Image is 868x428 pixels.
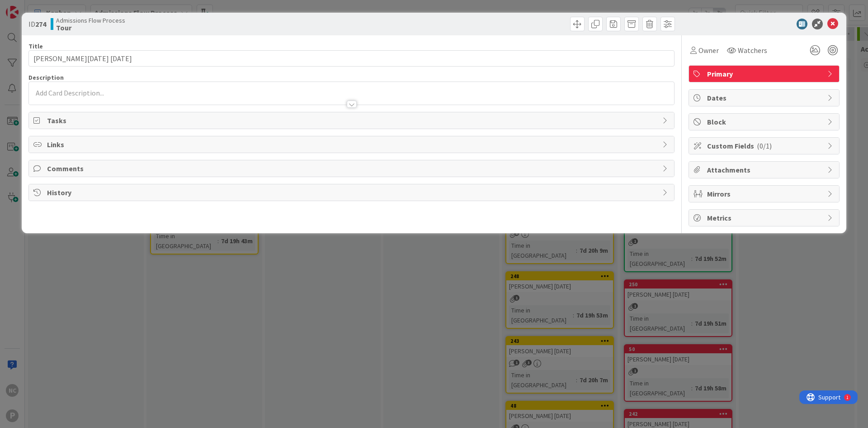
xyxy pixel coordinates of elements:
span: Support [19,1,41,12]
span: Attachments [707,164,823,175]
span: Custom Fields [707,140,823,151]
span: Watchers [738,45,767,56]
b: 274 [35,19,46,29]
span: Links [47,139,658,150]
span: Owner [698,45,719,56]
span: Dates [707,92,823,103]
span: Metrics [707,212,823,223]
span: Admissions Flow Process [56,17,125,24]
span: Comments [47,163,658,174]
span: Mirrors [707,188,823,199]
span: Description [28,73,64,82]
span: Tasks [47,115,658,126]
label: Title [28,42,43,50]
input: type card name here... [28,50,675,67]
span: ID [28,19,46,29]
div: 1 [47,4,49,11]
span: Primary [707,68,823,79]
span: Block [707,116,823,127]
b: Tour [56,24,125,31]
span: ( 0/1 ) [757,141,772,150]
span: History [47,187,658,198]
